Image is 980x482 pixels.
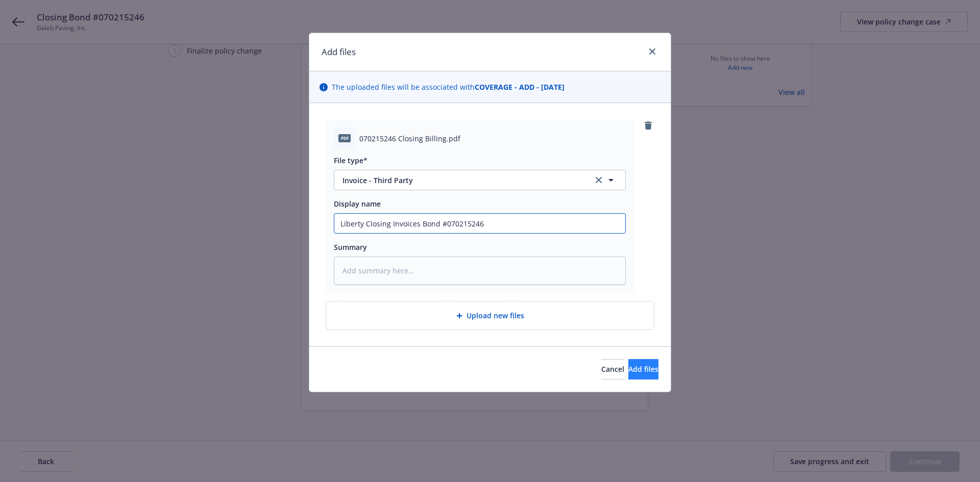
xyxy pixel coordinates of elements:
a: close [646,45,658,58]
span: 070215246 Closing Billing.pdf [359,133,460,144]
span: Add files [628,364,658,374]
div: Upload new files [326,301,654,330]
span: Upload new files [467,310,524,321]
span: Invoice - Third Party [342,175,579,186]
input: Add display name here... [334,214,625,233]
span: File type* [334,156,367,165]
a: remove [642,119,654,132]
h1: Add files [322,45,356,59]
span: Display name [334,199,381,209]
button: Add files [628,359,658,379]
a: clear selection [593,174,605,186]
span: The uploaded files will be associated with [332,82,565,92]
span: Cancel [601,364,624,374]
button: Invoice - Third Partyclear selection [334,170,626,190]
button: Cancel [601,359,624,379]
span: pdf [338,134,351,142]
span: Summary [334,242,367,252]
strong: COVERAGE - ADD - [DATE] [475,82,565,92]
